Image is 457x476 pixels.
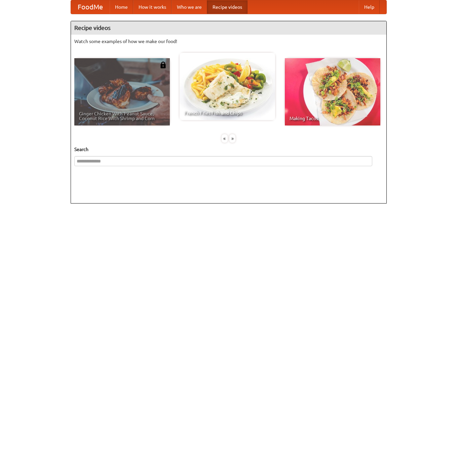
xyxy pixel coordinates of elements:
[71,0,110,14] a: FoodMe
[160,62,166,68] img: 483408.png
[133,0,172,14] a: How it works
[290,116,376,121] span: Making Tacos
[285,58,380,125] a: Making Tacos
[71,21,386,35] h4: Recipe videos
[74,38,383,45] p: Watch some examples of how we make our food!
[359,0,380,14] a: Help
[172,0,207,14] a: Who we are
[110,0,133,14] a: Home
[184,111,270,115] span: French Fries Fish and Chips
[180,53,275,120] a: French Fries Fish and Chips
[74,146,383,153] h5: Search
[229,134,235,143] div: »
[207,0,247,14] a: Recipe videos
[222,134,228,143] div: «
